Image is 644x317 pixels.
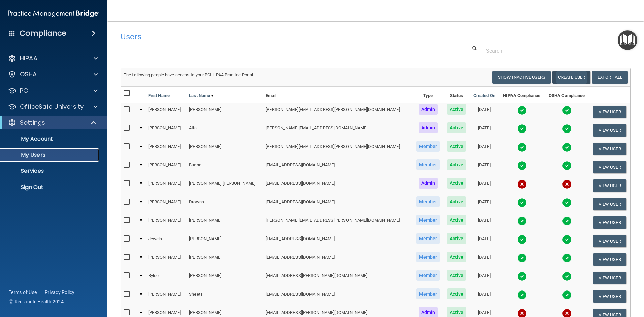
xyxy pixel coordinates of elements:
[263,103,413,121] td: [PERSON_NAME][EMAIL_ADDRESS][PERSON_NAME][DOMAIN_NAME]
[562,235,572,244] img: tick.e7d51cea.svg
[186,287,263,306] td: Sheets
[186,250,263,269] td: [PERSON_NAME]
[473,92,495,100] a: Created On
[593,198,626,210] button: View User
[618,30,637,50] button: Open Resource Center
[470,250,499,269] td: [DATE]
[492,71,551,84] button: Show Inactive Users
[8,119,97,127] a: Settings
[186,232,263,250] td: [PERSON_NAME]
[470,287,499,306] td: [DATE]
[186,176,263,195] td: [PERSON_NAME] [PERSON_NAME]
[528,269,636,296] iframe: Drift Widget Chat Controller
[486,45,626,57] input: Search
[45,289,75,296] a: Privacy Policy
[517,272,527,281] img: tick.e7d51cea.svg
[263,121,413,140] td: [PERSON_NAME][EMAIL_ADDRESS][DOMAIN_NAME]
[470,158,499,176] td: [DATE]
[443,87,470,103] th: Status
[186,140,263,158] td: [PERSON_NAME]
[20,87,30,95] p: PCI
[263,213,413,232] td: [PERSON_NAME][EMAIL_ADDRESS][PERSON_NAME][DOMAIN_NAME]
[413,87,443,103] th: Type
[470,195,499,213] td: [DATE]
[146,140,186,158] td: [PERSON_NAME]
[593,124,626,137] button: View User
[146,158,186,176] td: [PERSON_NAME]
[593,235,626,247] button: View User
[20,70,37,78] p: OSHA
[419,178,438,189] span: Admin
[517,161,527,170] img: tick.e7d51cea.svg
[447,215,466,225] span: Active
[562,161,572,170] img: tick.e7d51cea.svg
[499,87,545,103] th: HIPAA Compliance
[419,122,438,133] span: Admin
[416,233,440,244] span: Member
[146,250,186,269] td: [PERSON_NAME]
[4,136,96,142] p: My Account
[186,213,263,232] td: [PERSON_NAME]
[416,215,440,225] span: Member
[470,232,499,250] td: [DATE]
[186,269,263,287] td: [PERSON_NAME]
[416,270,440,281] span: Member
[263,87,413,103] th: Email
[186,103,263,121] td: [PERSON_NAME]
[447,141,466,152] span: Active
[4,168,96,174] p: Services
[447,270,466,281] span: Active
[517,198,527,207] img: tick.e7d51cea.svg
[8,7,99,20] img: PMB logo
[146,232,186,250] td: Jewels
[416,288,440,299] span: Member
[263,250,413,269] td: [EMAIL_ADDRESS][DOMAIN_NAME]
[20,103,84,111] p: OfficeSafe University
[263,269,413,287] td: [EMAIL_ADDRESS][PERSON_NAME][DOMAIN_NAME]
[517,253,527,263] img: tick.e7d51cea.svg
[447,252,466,262] span: Active
[8,70,98,78] a: OSHA
[552,71,590,84] button: Create User
[121,32,414,41] h4: Users
[470,103,499,121] td: [DATE]
[562,216,572,226] img: tick.e7d51cea.svg
[447,122,466,133] span: Active
[124,72,253,77] span: The following people have access to your PCIHIPAA Practice Portal
[416,159,440,170] span: Member
[447,159,466,170] span: Active
[416,252,440,262] span: Member
[470,121,499,140] td: [DATE]
[562,106,572,115] img: tick.e7d51cea.svg
[447,288,466,299] span: Active
[447,178,466,189] span: Active
[470,269,499,287] td: [DATE]
[146,269,186,287] td: Rylee
[263,176,413,195] td: [EMAIL_ADDRESS][DOMAIN_NAME]
[517,143,527,152] img: tick.e7d51cea.svg
[416,196,440,207] span: Member
[9,298,64,305] span: Ⓒ Rectangle Health 2024
[517,124,527,134] img: tick.e7d51cea.svg
[416,141,440,152] span: Member
[146,287,186,306] td: [PERSON_NAME]
[148,92,170,100] a: First Name
[447,233,466,244] span: Active
[8,103,98,111] a: OfficeSafe University
[593,143,626,155] button: View User
[20,29,66,38] h4: Compliance
[517,235,527,244] img: tick.e7d51cea.svg
[146,103,186,121] td: [PERSON_NAME]
[4,152,96,158] p: My Users
[263,140,413,158] td: [PERSON_NAME][EMAIL_ADDRESS][PERSON_NAME][DOMAIN_NAME]
[592,71,628,84] a: Export All
[562,124,572,134] img: tick.e7d51cea.svg
[186,158,263,176] td: Bueno
[517,179,527,189] img: cross.ca9f0e7f.svg
[562,143,572,152] img: tick.e7d51cea.svg
[447,104,466,115] span: Active
[419,104,438,115] span: Admin
[447,196,466,207] span: Active
[146,213,186,232] td: [PERSON_NAME]
[8,87,98,95] a: PCI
